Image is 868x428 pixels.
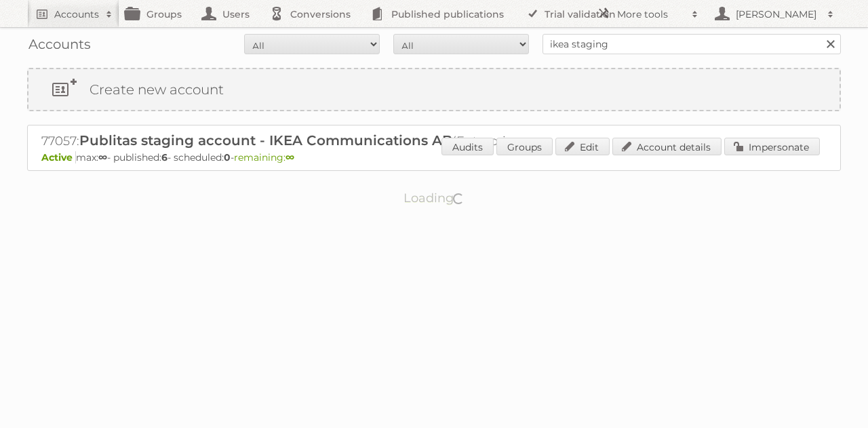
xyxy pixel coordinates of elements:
[28,69,840,110] a: Create new account
[555,138,610,155] a: Edit
[361,184,508,212] p: Loading
[41,132,516,150] h2: 77057: (Enterprise ∞) - TRIAL
[441,138,494,155] a: Audits
[496,138,553,155] a: Groups
[285,151,294,163] strong: ∞
[234,151,294,163] span: remaining:
[79,132,452,149] span: Publitas staging account - IKEA Communications AB
[617,7,685,21] h2: More tools
[98,151,107,163] strong: ∞
[224,151,231,163] strong: 0
[161,151,167,163] strong: 6
[41,151,76,163] span: Active
[612,138,722,155] a: Account details
[54,7,99,21] h2: Accounts
[732,7,821,21] h2: [PERSON_NAME]
[724,138,820,155] a: Impersonate
[41,151,827,163] p: max: - published: - scheduled: -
